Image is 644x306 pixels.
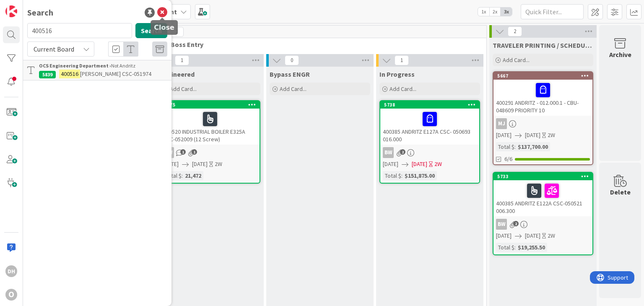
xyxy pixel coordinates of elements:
[384,102,479,108] div: 5738
[514,243,516,252] span: :
[182,171,183,180] span: :
[548,131,555,140] div: 2W
[525,231,540,240] span: [DATE]
[285,55,299,65] span: 0
[161,101,260,109] div: 5875
[496,219,507,230] div: BW
[496,131,512,140] span: [DATE]
[380,101,479,145] div: 5738400385 ANDRITZ E127A CSC- 050693 016.000
[496,231,512,240] span: [DATE]
[395,55,409,65] span: 1
[59,70,80,78] mark: 400516
[548,231,555,240] div: 2W
[401,171,402,180] span: :
[161,101,260,145] div: 5875400520 INDUSTRIAL BOILER E325A CSC-052009 (12 Screw)
[215,160,222,169] div: 2W
[379,100,480,184] a: 5738400385 ANDRITZ E127A CSC- 050693 016.000BW[DATE][DATE]2WTotal $:$151,875.00
[400,149,405,155] span: 2
[497,73,592,79] div: 5667
[380,109,479,145] div: 400385 ANDRITZ E127A CSC- 050693 016.000
[170,85,197,93] span: Add Card...
[493,72,592,80] div: 5667
[161,147,260,158] div: BW
[610,187,631,197] div: Delete
[489,8,501,16] span: 2x
[160,70,195,78] span: Engineered
[135,23,167,38] button: Search
[80,70,151,78] span: [PERSON_NAME] CSC-051974
[23,60,171,80] a: OCS Engineering Department ›Not Andritz5839400516[PERSON_NAME] CSC-051974
[508,26,522,36] span: 2
[493,71,593,165] a: 5667400291 ANDRITZ - 012.000.1 - CBU-048609 PRIORITY 10MJ[DATE][DATE]2WTotal $:$137,700.006/6
[497,174,592,179] div: 5733
[380,147,479,158] div: BW
[380,101,479,109] div: 5738
[5,5,17,17] img: Visit kanbanzone.com
[164,102,260,108] div: 5875
[525,131,540,140] span: [DATE]
[493,41,593,49] span: TRAVELER PRINTING / SCHEDULING
[493,219,592,230] div: BW
[5,265,17,277] div: DH
[160,100,260,184] a: 5875400520 INDUSTRIAL BOILER E325A CSC-052009 (12 Screw)BW[DATE][DATE]2WTotal $:21,472
[5,289,17,301] div: O
[496,243,514,252] div: Total $
[513,221,519,226] span: 2
[39,62,111,69] b: OCS Engineering Department ›
[478,8,489,16] span: 1x
[39,71,56,78] div: 5839
[18,1,38,11] span: Support
[183,171,203,180] div: 21,472
[493,180,592,216] div: 400385 ANDRITZ E122A CSC-050521 006.300
[383,147,394,158] div: BW
[192,149,197,155] span: 1
[496,142,514,151] div: Total $
[34,45,74,53] span: Current Board
[192,160,208,169] span: [DATE]
[434,160,442,169] div: 2W
[163,171,182,180] div: Total $
[383,160,398,169] span: [DATE]
[503,56,530,64] span: Add Card...
[154,23,174,31] h5: Close
[609,49,631,60] div: Archive
[493,118,592,129] div: MJ
[280,85,306,93] span: Add Card...
[39,62,167,70] div: Not Andritz
[270,70,310,78] span: Bypass ENGR
[521,4,584,19] input: Quick Filter...
[175,55,189,65] span: 1
[402,171,437,180] div: $151,875.00
[493,173,592,180] div: 5733
[379,70,415,78] span: In Progress
[161,109,260,145] div: 400520 INDUSTRIAL BOILER E325A CSC-052009 (12 Screw)
[493,173,592,216] div: 5733400385 ANDRITZ E122A CSC-050521 006.300
[27,23,132,38] input: Search for title...
[516,243,547,252] div: $19,255.50
[390,85,416,93] span: Add Card...
[493,172,593,255] a: 5733400385 ANDRITZ E122A CSC-050521 006.300BW[DATE][DATE]2WTotal $:$19,255.50
[493,72,592,116] div: 5667400291 ANDRITZ - 012.000.1 - CBU-048609 PRIORITY 10
[412,160,427,169] span: [DATE]
[158,40,476,49] span: Job Boss Entry
[504,155,512,163] span: 6/6
[383,171,401,180] div: Total $
[493,80,592,116] div: 400291 ANDRITZ - 012.000.1 - CBU-048609 PRIORITY 10
[27,6,53,19] div: Search
[180,149,186,155] span: 1
[501,8,512,16] span: 3x
[496,118,507,129] div: MJ
[516,142,550,151] div: $137,700.00
[514,142,516,151] span: :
